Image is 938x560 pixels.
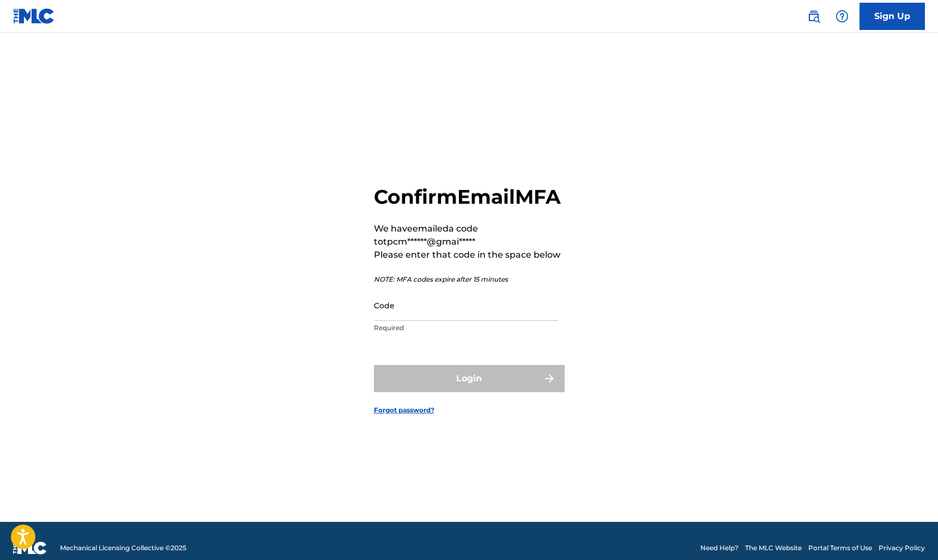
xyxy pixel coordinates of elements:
[860,3,925,30] a: Sign Up
[808,543,872,553] a: Portal Terms of Use
[803,5,825,27] a: Public Search
[374,275,565,284] p: NOTE: MFA codes expire after 15 minutes
[831,5,853,27] div: Help
[836,10,849,23] img: help
[374,185,565,209] h2: Confirm Email MFA
[879,543,925,553] a: Privacy Policy
[745,543,802,553] a: The MLC Website
[13,8,55,24] img: MLC Logo
[700,543,739,553] a: Need Help?
[374,323,558,333] p: Required
[60,543,186,553] span: Mechanical Licensing Collective © 2025
[13,541,47,555] img: logo
[374,405,434,415] a: Forgot password?
[807,10,820,23] img: search
[374,248,565,261] p: Please enter that code in the space below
